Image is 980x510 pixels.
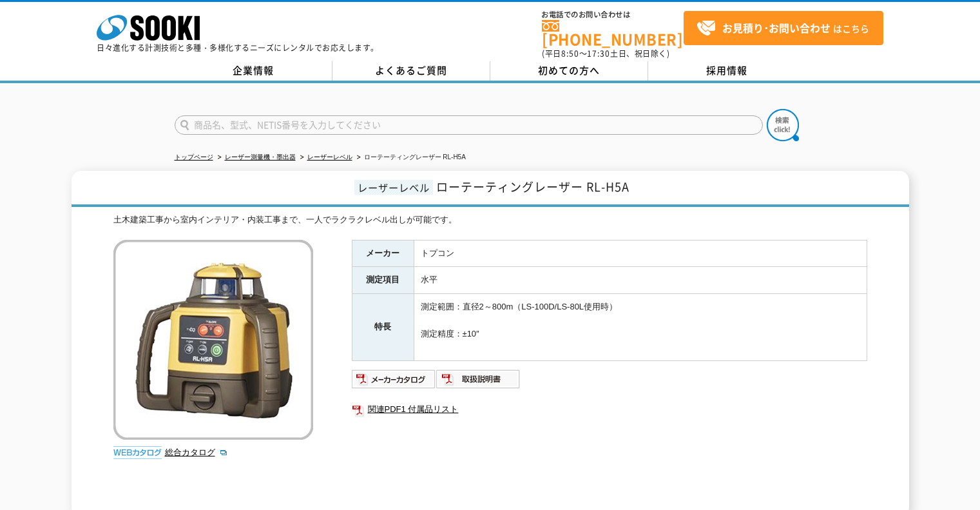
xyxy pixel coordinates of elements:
img: webカタログ [113,446,162,459]
a: 関連PDF1 付属品リスト [352,401,867,418]
div: 土木建築工事から室内インテリア・内装工事まで、一人でラクラクレベル出しが可能です。 [113,213,867,227]
a: レーザーレベル [307,153,352,161]
span: ローテーティングレーザー RL-H5A [436,178,629,195]
a: 総合カタログ [165,447,228,457]
a: 採用情報 [648,61,806,81]
input: 商品名、型式、NETIS番号を入力してください [175,115,763,135]
a: 初めての方へ [490,61,648,81]
span: お電話でのお問い合わせは [542,11,684,19]
th: 測定項目 [352,267,414,294]
a: レーザー測量機・墨出器 [225,153,296,161]
td: トプコン [414,240,867,267]
a: トップページ [175,153,213,161]
span: 8:50 [561,48,579,59]
td: 水平 [414,267,867,294]
a: よくあるご質問 [332,61,490,81]
th: 特長 [352,294,414,361]
a: メーカーカタログ [352,378,436,387]
img: 取扱説明書 [436,369,521,389]
span: 17:30 [587,48,610,59]
a: お見積り･お問い合わせはこちら [684,11,883,45]
span: (平日 ～ 土日、祝日除く) [542,48,669,59]
li: ローテーティングレーザー RL-H5A [354,151,466,164]
span: レーザーレベル [354,180,433,195]
strong: お見積り･お問い合わせ [722,20,831,35]
img: btn_search.png [767,109,799,141]
span: 初めての方へ [538,63,600,77]
p: 日々進化する計測技術と多種・多様化するニーズにレンタルでお応えします。 [97,44,379,52]
a: 取扱説明書 [436,378,521,387]
td: 測定範囲：直径2～800m（LS-100D/LS-80L使用時） 測定精度：±10″ [414,294,867,361]
a: [PHONE_NUMBER] [542,20,684,46]
a: 企業情報 [175,61,332,81]
span: はこちら [697,19,869,38]
img: メーカーカタログ [352,369,436,389]
th: メーカー [352,240,414,267]
img: ローテーティングレーザー RL-H5A [113,240,313,440]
